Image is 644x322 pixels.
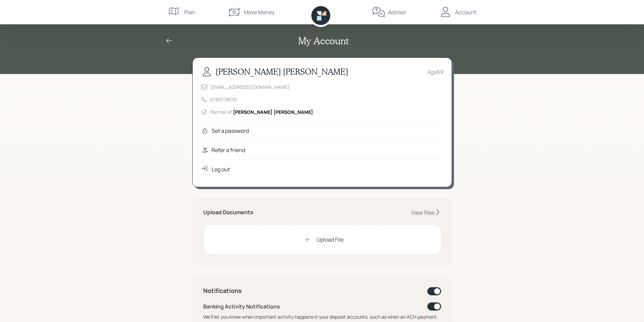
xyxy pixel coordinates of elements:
[212,146,245,154] div: Refer a friend
[216,67,348,77] h3: [PERSON_NAME] [PERSON_NAME]
[184,8,195,16] div: Plan
[210,108,313,116] div: Partner of
[388,8,406,16] div: Advisor
[411,209,434,216] div: View files
[212,165,230,173] div: Log out
[203,209,253,216] h5: Upload Documents
[233,109,313,115] span: [PERSON_NAME] [PERSON_NAME]
[427,68,444,76] div: Age 69
[210,96,237,103] div: 6789778576
[455,8,476,16] div: Account
[203,302,280,311] div: Banking Activity Notifications
[298,35,349,47] h2: My Account
[317,236,343,244] div: Upload File
[210,83,290,91] div: [EMAIL_ADDRESS][DOMAIN_NAME]
[212,127,249,135] div: Set a password
[203,287,242,295] h4: Notifications
[244,8,275,16] div: Move Money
